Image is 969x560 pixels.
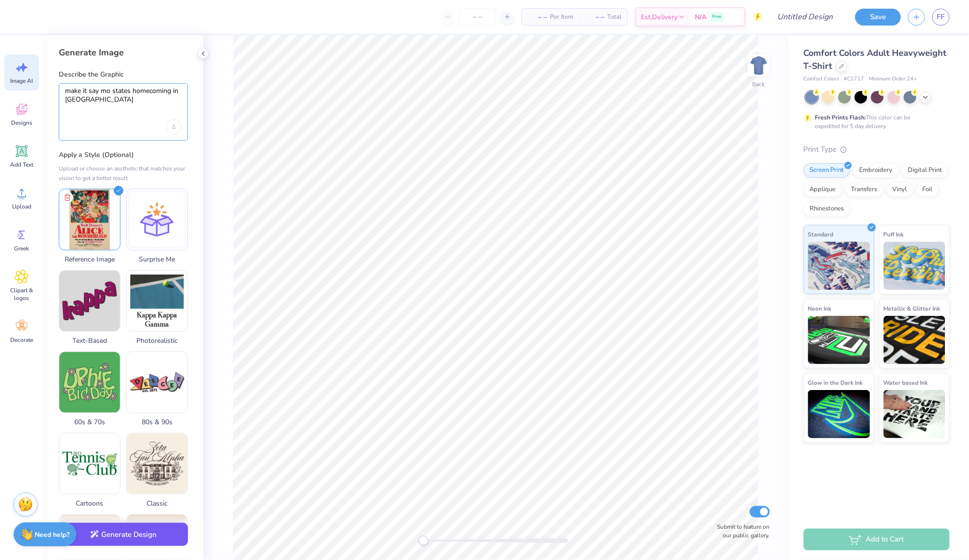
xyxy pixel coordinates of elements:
[808,229,834,239] span: Standard
[126,336,188,346] span: Photorealistic
[59,164,188,183] div: Upload or choose an aesthetic that matches your vision to get a better result
[127,271,187,331] img: Photorealistic
[884,229,904,239] span: Puff Ink
[11,77,33,85] span: Image AI
[126,417,188,427] span: 80s & 90s
[35,530,70,539] strong: Need help?
[59,150,188,160] label: Apply a Style (Optional)
[6,287,38,302] span: Clipart & logos
[59,271,120,331] img: Text-Based
[459,8,496,26] input: – –
[166,119,182,134] div: Upload image
[869,75,917,83] span: Minimum Order: 24 +
[419,536,428,546] div: Accessibility label
[884,303,941,313] span: Metallic & Glitter Ink
[804,202,850,216] div: Rhinestones
[59,417,120,427] span: 60s & 70s
[126,498,188,508] span: Classic
[804,163,850,178] div: Screen Print
[607,12,622,22] span: Total
[937,12,945,23] span: FF
[804,75,839,83] span: Comfort Colors
[815,113,934,130] div: This color can be expedited for 5 day delivery.
[853,163,899,178] div: Embroidery
[884,390,946,438] img: Water based Ink
[749,56,769,75] img: Back
[59,433,120,494] img: Cartoons
[887,182,914,197] div: Vinyl
[59,47,188,58] div: Generate Image
[712,522,770,540] label: Submit to feature on our public gallery.
[127,433,187,494] img: Classic
[528,12,547,22] span: – –
[804,182,842,197] div: Applique
[884,378,928,388] span: Water based Ink
[713,13,722,20] span: Free
[815,114,866,121] strong: Fresh Prints Flash:
[804,47,947,72] span: Comfort Colors Adult Heavyweight T-Shirt
[59,254,120,264] span: Reference Image
[753,80,765,89] div: Back
[884,316,946,364] img: Metallic & Glitter Ink
[804,144,950,155] div: Print Type
[808,242,870,290] img: Standard
[550,12,573,22] span: Per Item
[127,352,187,413] img: 80s & 90s
[641,12,678,22] span: Est. Delivery
[902,163,949,178] div: Digital Print
[126,254,188,264] span: Surprise Me
[59,336,120,346] span: Text-Based
[12,203,31,210] span: Upload
[11,119,32,127] span: Designs
[808,303,832,313] span: Neon Ink
[916,182,939,197] div: Foil
[14,245,29,252] span: Greek
[59,498,120,508] span: Cartoons
[845,182,884,197] div: Transfers
[59,70,188,79] label: Describe the Graphic
[808,316,870,364] img: Neon Ink
[59,189,120,250] img: Upload reference
[10,336,33,344] span: Decorate
[808,378,863,388] span: Glow in the Dark Ink
[855,9,901,26] button: Save
[884,242,946,290] img: Puff Ink
[808,390,870,438] img: Glow in the Dark Ink
[695,12,707,22] span: N/A
[59,352,120,413] img: 60s & 70s
[10,161,33,169] span: Add Text
[59,523,188,547] button: Generate Design
[932,9,950,26] a: FF
[844,75,864,83] span: # C1717
[770,7,841,26] input: Untitled Design
[65,87,182,112] textarea: make it say mo states homecoming in [GEOGRAPHIC_DATA]
[585,12,604,22] span: – –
